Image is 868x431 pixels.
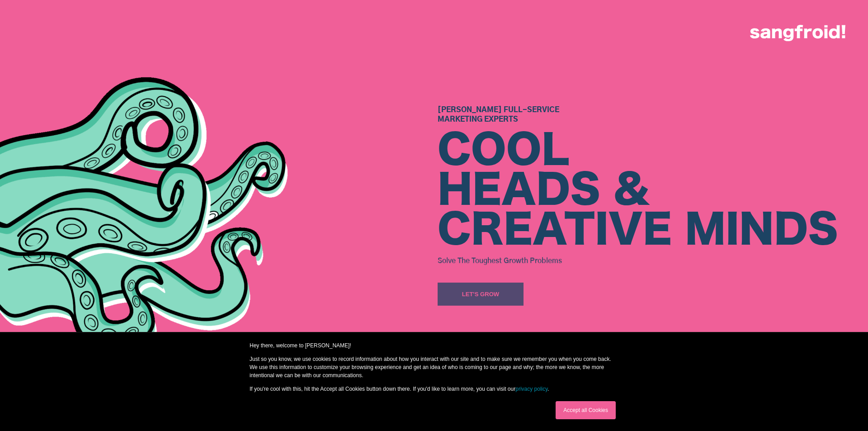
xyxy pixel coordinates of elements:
p: If you're cool with this, hit the Accept all Cookies button down there. If you'd like to learn mo... [250,385,618,393]
div: Let's Grow [462,290,500,299]
p: Just so you know, we use cookies to record information about how you interact with our site and t... [250,355,618,379]
a: privacy policy [515,386,547,392]
h1: [PERSON_NAME] Full-Service Marketing Experts [438,105,838,124]
a: Accept all Cookies [556,401,616,419]
h3: Solve The Toughest Growth Problems [438,253,838,267]
div: COOL HEADS & CREATIVE MINDS [438,132,838,251]
a: Let's Grow [438,283,524,306]
p: Hey there, welcome to [PERSON_NAME]! [250,341,618,350]
img: logo [750,25,845,41]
